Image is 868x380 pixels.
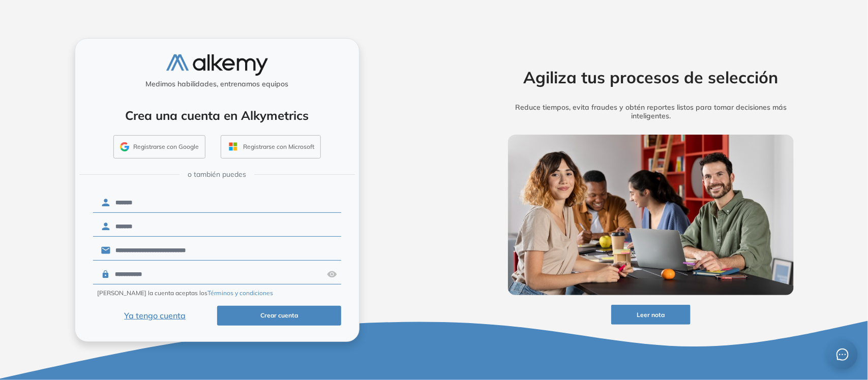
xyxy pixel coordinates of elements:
[217,306,341,326] button: Crear cuenta
[97,289,273,298] span: [PERSON_NAME] la cuenta aceptas los
[836,349,849,361] span: message
[166,54,268,75] img: logo-alkemy
[492,68,810,87] h2: Agiliza tus procesos de selección
[327,265,337,284] img: asd
[88,108,346,123] h4: Crea una cuenta en Alkymetrics
[508,135,794,295] img: img-more-info
[221,135,321,159] button: Registrarse con Microsoft
[188,169,246,180] span: o también puedes
[113,135,205,159] button: Registrarse con Google
[492,103,810,120] h5: Reduce tiempos, evita fraudes y obtén reportes listos para tomar decisiones más inteligentes.
[207,289,273,298] button: Términos y condiciones
[227,141,239,152] img: OUTLOOK_ICON
[120,142,129,151] img: GMAIL_ICON
[611,305,691,325] button: Leer nota
[79,80,355,88] h5: Medimos habilidades, entrenamos equipos
[93,306,217,326] button: Ya tengo cuenta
